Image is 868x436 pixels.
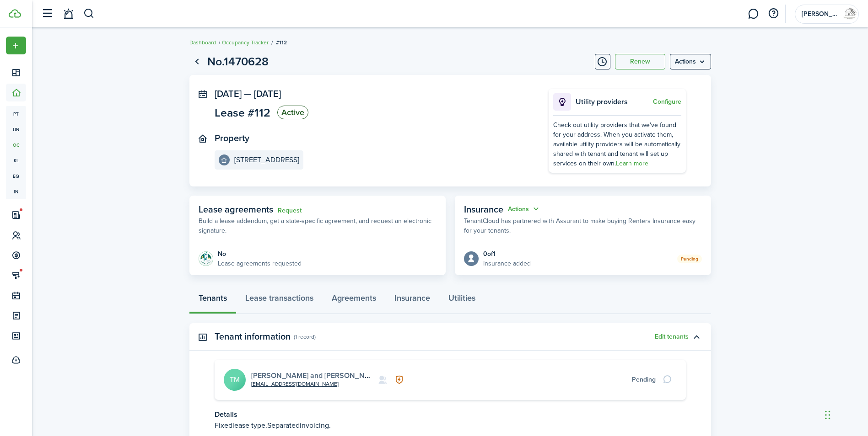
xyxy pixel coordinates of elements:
[670,54,711,69] menu-btn: Actions
[615,54,665,69] button: Renew
[189,38,216,47] a: Dashboard
[323,287,385,314] a: Agreements
[6,153,26,168] a: kl
[6,184,26,199] a: in
[207,53,269,70] h1: No.1470628
[215,331,291,342] panel-main-title: Tenant information
[189,54,205,69] a: Go back
[689,329,704,345] button: Toggle accordion
[251,380,339,388] a: [EMAIL_ADDRESS][DOMAIN_NAME]
[236,287,323,314] a: Lease transactions
[276,38,287,47] span: #112
[222,38,269,47] a: Occupancy Tracker
[199,251,213,266] img: Agreement e-sign
[464,202,503,216] span: Insurance
[215,420,686,431] p: Fixed Separated
[215,87,242,101] span: [DATE]
[653,98,681,106] button: Configure
[215,133,249,144] panel-main-title: Property
[215,107,270,118] span: Lease #112
[655,333,689,340] button: Edit tenants
[218,259,302,268] p: Lease agreements requested
[677,255,702,263] status: Pending
[277,106,308,119] status: Active
[483,249,531,259] div: 0 of 1
[199,202,273,216] span: Lease agreements
[234,156,299,164] e-details-info-title: [STREET_ADDRESS]
[38,5,56,22] button: Open sidebar
[483,259,531,268] p: Insurance added
[254,87,281,101] span: [DATE]
[385,287,439,314] a: Insurance
[766,6,781,21] button: Open resource center
[670,54,711,69] button: Open menu
[439,287,485,314] a: Utilities
[199,216,437,235] p: Build a lease addendum, get a state-specific agreement, and request an electronic signature.
[294,333,316,341] panel-main-subtitle: (1 record)
[244,87,252,101] span: —
[215,409,686,420] p: Details
[6,137,26,153] a: oc
[825,401,830,429] div: Drag
[508,204,541,214] button: Open menu
[744,2,762,26] a: Messaging
[224,369,246,391] avatar-text: TM
[553,120,681,168] div: Check out utility providers that we've found for your address. When you activate them, available ...
[6,122,26,137] a: un
[508,204,541,214] button: Actions
[6,168,26,184] a: eq
[9,9,21,18] img: TenantCloud
[464,216,702,235] p: TenantCloud has partnered with Assurant to make buying Renters Insurance easy for your tenants.
[300,420,331,431] span: invoicing.
[616,159,648,168] a: Learn more
[822,392,868,436] iframe: Chat Widget
[232,420,267,431] span: lease type.
[59,2,77,26] a: Notifications
[802,11,838,17] span: Katherine
[595,54,610,69] button: Timeline
[842,7,857,21] img: Katherine
[251,370,382,381] a: [PERSON_NAME] and [PERSON_NAME]
[83,6,95,21] button: Search
[218,249,302,259] div: No
[576,96,651,107] p: Utility providers
[6,106,26,122] a: pt
[632,375,656,384] div: Pending
[6,37,26,54] button: Open menu
[278,207,302,214] a: Request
